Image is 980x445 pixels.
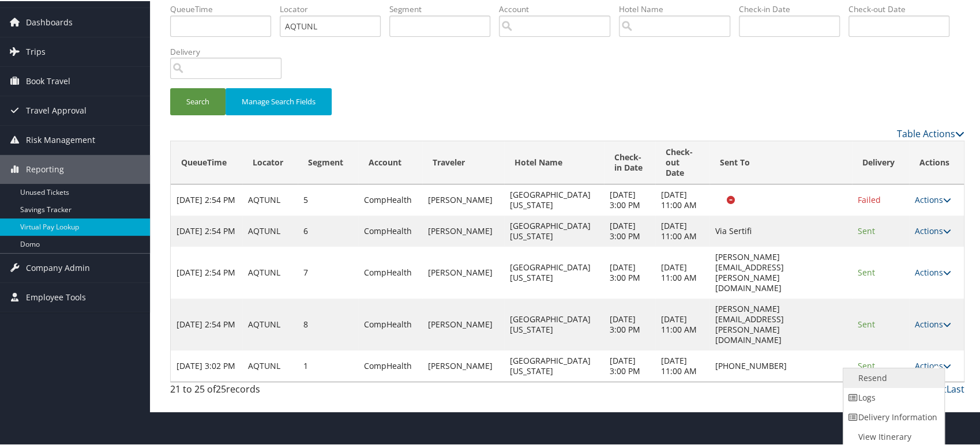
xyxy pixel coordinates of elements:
[298,297,358,349] td: 8
[504,140,604,183] th: Hotel Name: activate to sort column ascending
[604,183,656,214] td: [DATE] 3:00 PM
[604,246,656,297] td: [DATE] 3:00 PM
[858,318,875,329] span: Sent
[26,95,87,124] span: Travel Approval
[389,2,499,14] label: Segment
[242,140,298,183] th: Locator: activate to sort column ascending
[843,367,942,387] a: Resend
[170,87,226,114] button: Search
[26,282,86,311] span: Employee Tools
[915,359,951,370] a: Actions
[170,2,280,14] label: QueueTime
[170,381,356,401] div: 21 to 25 of records
[171,183,242,214] td: [DATE] 2:54 PM
[26,154,64,183] span: Reporting
[655,214,709,246] td: [DATE] 11:00 AM
[843,406,942,426] a: Delivery Information
[858,193,881,204] span: Failed
[298,349,358,380] td: 1
[852,140,909,183] th: Delivery: activate to sort column ascending
[709,297,852,349] td: [PERSON_NAME][EMAIL_ADDRESS][PERSON_NAME][DOMAIN_NAME]
[26,66,70,95] span: Book Travel
[422,349,504,380] td: [PERSON_NAME]
[298,246,358,297] td: 7
[26,36,46,65] span: Trips
[422,214,504,246] td: [PERSON_NAME]
[504,349,604,380] td: [GEOGRAPHIC_DATA][US_STATE]
[504,214,604,246] td: [GEOGRAPHIC_DATA][US_STATE]
[171,349,242,380] td: [DATE] 3:02 PM
[915,193,951,204] a: Actions
[242,214,298,246] td: AQTUNL
[422,140,504,183] th: Traveler: activate to sort column ascending
[499,2,619,14] label: Account
[298,214,358,246] td: 6
[216,382,226,394] span: 25
[242,246,298,297] td: AQTUNL
[504,246,604,297] td: [GEOGRAPHIC_DATA][US_STATE]
[26,252,90,281] span: Company Admin
[709,140,852,183] th: Sent To: activate to sort column ascending
[604,214,656,246] td: [DATE] 3:00 PM
[171,297,242,349] td: [DATE] 2:54 PM
[858,359,875,370] span: Sent
[655,349,709,380] td: [DATE] 11:00 AM
[843,387,942,406] a: Logs
[739,2,848,14] label: Check-in Date
[171,140,242,183] th: QueueTime: activate to sort column ascending
[709,349,852,380] td: [PHONE_NUMBER]
[358,246,422,297] td: CompHealth
[358,214,422,246] td: CompHealth
[242,183,298,214] td: AQTUNL
[604,140,656,183] th: Check-in Date: activate to sort column ascending
[619,2,739,14] label: Hotel Name
[897,126,964,139] a: Table Actions
[358,297,422,349] td: CompHealth
[858,224,875,235] span: Sent
[504,183,604,214] td: [GEOGRAPHIC_DATA][US_STATE]
[947,382,964,394] a: Last
[171,214,242,246] td: [DATE] 2:54 PM
[848,2,958,14] label: Check-out Date
[171,246,242,297] td: [DATE] 2:54 PM
[915,266,951,277] a: Actions
[226,87,332,114] button: Manage Search Fields
[655,183,709,214] td: [DATE] 11:00 AM
[604,349,656,380] td: [DATE] 3:00 PM
[242,349,298,380] td: AQTUNL
[422,297,504,349] td: [PERSON_NAME]
[915,318,951,329] a: Actions
[298,140,358,183] th: Segment: activate to sort column ascending
[26,7,73,36] span: Dashboards
[604,297,656,349] td: [DATE] 3:00 PM
[422,183,504,214] td: [PERSON_NAME]
[655,246,709,297] td: [DATE] 11:00 AM
[909,140,964,183] th: Actions
[422,246,504,297] td: [PERSON_NAME]
[358,349,422,380] td: CompHealth
[298,183,358,214] td: 5
[709,246,852,297] td: [PERSON_NAME][EMAIL_ADDRESS][PERSON_NAME][DOMAIN_NAME]
[504,297,604,349] td: [GEOGRAPHIC_DATA][US_STATE]
[242,297,298,349] td: AQTUNL
[170,45,290,56] label: Delivery
[858,266,875,277] span: Sent
[26,125,95,153] span: Risk Management
[358,183,422,214] td: CompHealth
[358,140,422,183] th: Account: activate to sort column ascending
[915,224,951,235] a: Actions
[280,2,389,14] label: Locator
[655,140,709,183] th: Check-out Date: activate to sort column ascending
[655,297,709,349] td: [DATE] 11:00 AM
[709,214,852,246] td: Via Sertifi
